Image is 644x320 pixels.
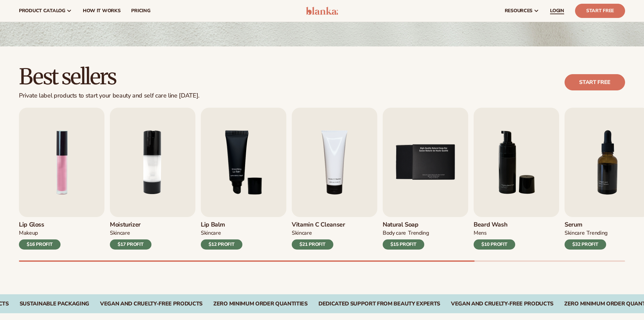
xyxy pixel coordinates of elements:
h3: Serum [565,221,607,229]
span: pricing [131,8,150,14]
div: $32 PROFIT [565,239,606,250]
a: 4 / 9 [292,108,377,250]
a: Start free [565,74,625,90]
h3: Natural Soap [383,221,429,229]
a: 1 / 9 [19,108,104,250]
div: ZERO MINIMUM ORDER QUANTITIES [213,301,308,307]
div: Private label products to start your beauty and self care line [DATE]. [19,92,199,100]
a: 6 / 9 [474,108,559,250]
div: $15 PROFIT [383,239,424,250]
div: $12 PROFIT [201,239,242,250]
div: $16 PROFIT [19,239,61,250]
a: 5 / 9 [383,108,468,250]
div: Vegan and Cruelty-Free Products [451,301,553,307]
h3: Beard Wash [474,221,515,229]
h3: Vitamin C Cleanser [292,221,345,229]
h3: Lip Balm [201,221,242,229]
div: DEDICATED SUPPORT FROM BEAUTY EXPERTS [318,301,440,307]
div: SUSTAINABLE PACKAGING [20,301,89,307]
a: 2 / 9 [110,108,195,250]
div: MAKEUP [19,230,38,237]
div: VEGAN AND CRUELTY-FREE PRODUCTS [100,301,202,307]
span: product catalog [19,8,65,14]
span: resources [505,8,532,14]
div: SKINCARE [201,230,221,237]
div: $17 PROFIT [110,239,151,250]
h2: Best sellers [19,65,199,88]
div: BODY Care [383,230,406,237]
div: $10 PROFIT [474,239,515,250]
div: SKINCARE [565,230,585,237]
h3: Lip Gloss [19,221,61,229]
div: $21 PROFIT [292,239,333,250]
span: LOGIN [550,8,564,14]
a: Start Free [575,4,625,18]
img: logo [306,7,338,15]
div: mens [474,230,487,237]
a: 3 / 9 [201,108,286,250]
div: SKINCARE [110,230,130,237]
span: How It Works [83,8,121,14]
div: TRENDING [587,230,607,237]
div: Skincare [292,230,312,237]
div: TRENDING [408,230,429,237]
h3: Moisturizer [110,221,151,229]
